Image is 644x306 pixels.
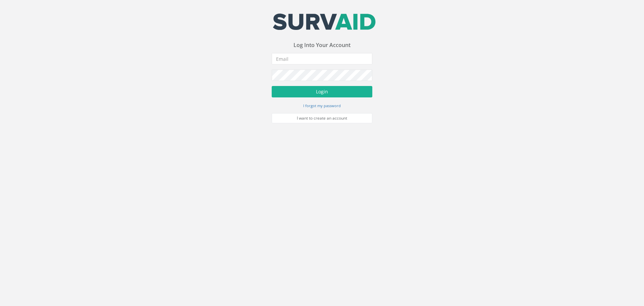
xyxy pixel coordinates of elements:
small: I forgot my password [303,103,341,108]
input: Email [272,53,372,64]
button: Login [272,86,372,97]
a: I forgot my password [303,102,341,108]
a: I want to create an account [272,113,372,123]
h3: Log Into Your Account [272,42,372,48]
